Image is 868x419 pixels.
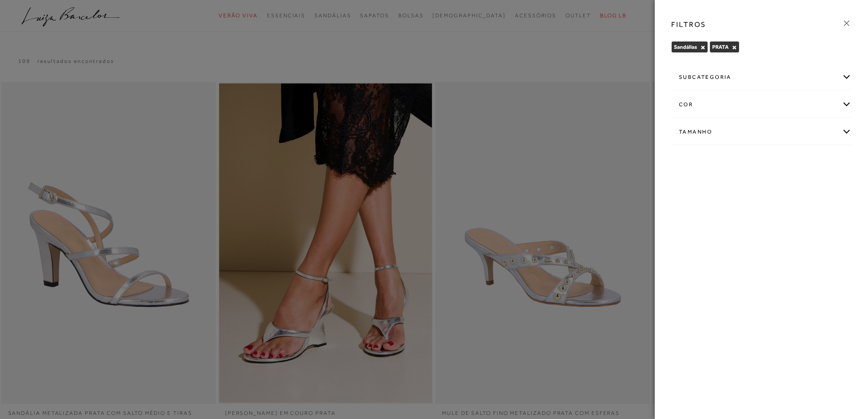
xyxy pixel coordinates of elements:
button: PRATA Close [732,44,737,51]
div: Tamanho [672,120,851,144]
span: Sandálias [674,44,697,50]
button: Sandálias Close [700,44,705,51]
div: cor [672,93,851,117]
span: PRATA [712,44,729,50]
div: subcategoria [672,65,851,89]
h3: FILTROS [671,19,706,30]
